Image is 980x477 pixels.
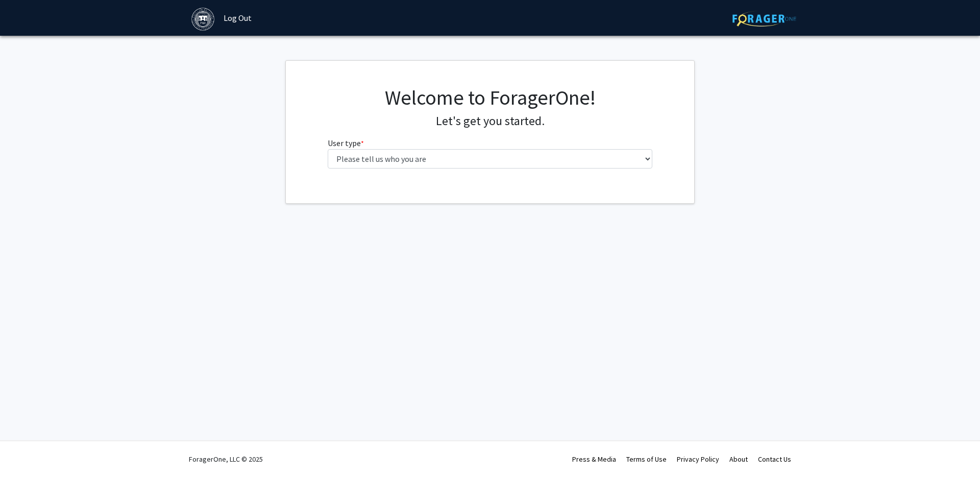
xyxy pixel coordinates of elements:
[732,11,796,27] img: ForagerOne Logo
[328,85,653,110] h1: Welcome to ForagerOne!
[572,455,616,464] a: Press & Media
[729,455,748,464] a: About
[626,455,667,464] a: Terms of Use
[328,114,653,129] h4: Let's get you started.
[191,8,214,31] img: Brandeis University Logo
[189,441,263,477] div: ForagerOne, LLC © 2025
[677,455,719,464] a: Privacy Policy
[758,455,791,464] a: Contact Us
[328,137,364,149] label: User type
[8,431,43,469] iframe: Chat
